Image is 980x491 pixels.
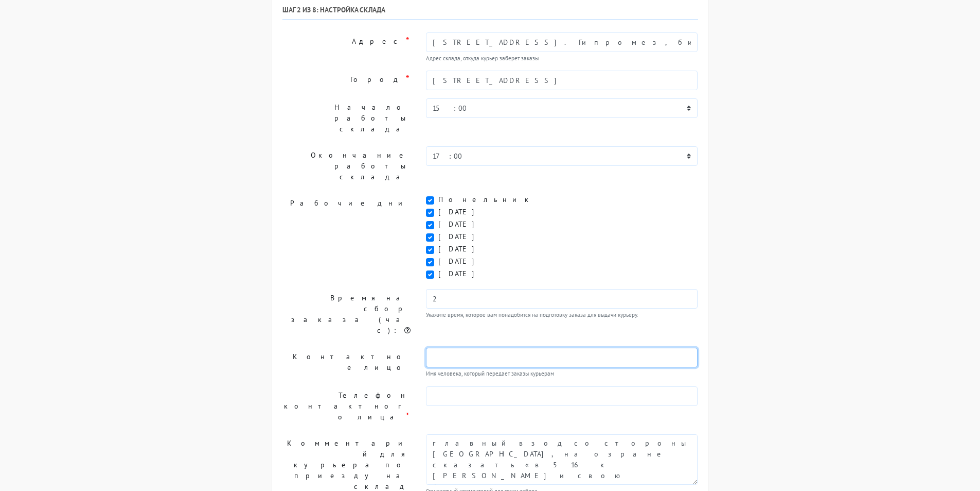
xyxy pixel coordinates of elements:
[426,311,698,319] small: Укажите время, которое вам понадобится на подготовку заказа для выдачи курьеру.
[438,194,535,205] label: Понельник
[438,268,482,279] label: [DATE]
[438,244,482,255] label: [DATE]
[438,207,482,217] label: [DATE]
[275,98,418,138] label: Начало работы склада
[275,289,418,340] label: Время на сбор заказа (час):
[438,219,482,230] label: [DATE]
[275,386,418,426] label: Телефон контактного лица
[275,32,418,63] label: Адрес
[275,194,418,281] label: Рабочие дни
[275,146,418,186] label: Окончание работы склада
[275,71,418,90] label: Город
[438,231,482,242] label: [DATE]
[426,54,698,63] small: Адрес склада, откуда курьер заберет заказы
[426,369,698,378] small: Имя человека, который передает заказы курьерам
[282,6,698,20] h6: Шаг 2 из 8: Настройка склада
[275,348,418,378] label: Контактное лицо
[438,256,482,267] label: [DATE]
